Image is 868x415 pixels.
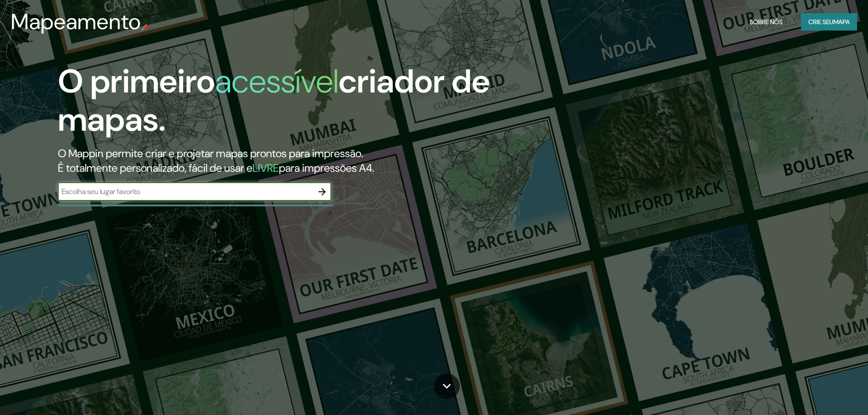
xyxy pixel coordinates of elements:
font: Mapeamento [11,7,141,36]
img: pino de mapa [141,24,149,31]
font: LIVRE [252,161,279,175]
button: Sobre nós [746,13,786,31]
font: criador de mapas. [58,60,490,141]
font: O primeiro [58,60,215,102]
font: Sobre nós [750,18,783,26]
font: É totalmente personalizado, fácil de usar e [58,161,252,175]
font: para impressões A4. [279,161,374,175]
font: O Mappin permite criar e projetar mapas prontos para impressão. [58,146,363,160]
font: mapa [833,18,850,26]
button: Crie seumapa [801,13,857,31]
input: Escolha seu lugar favorito [58,186,313,197]
font: acessível [215,60,339,102]
font: Crie seu [808,18,833,26]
